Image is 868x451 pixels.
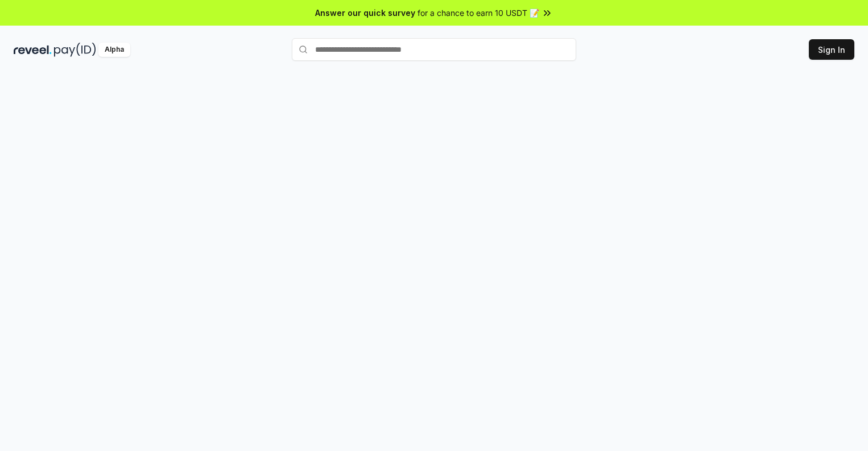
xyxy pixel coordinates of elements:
[98,43,130,57] div: Alpha
[315,7,415,19] span: Answer our quick survey
[809,39,854,60] button: Sign In
[418,7,539,19] span: for a chance to earn 10 USDT 📝
[14,43,52,57] img: reveel_dark
[54,43,96,57] img: pay_id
